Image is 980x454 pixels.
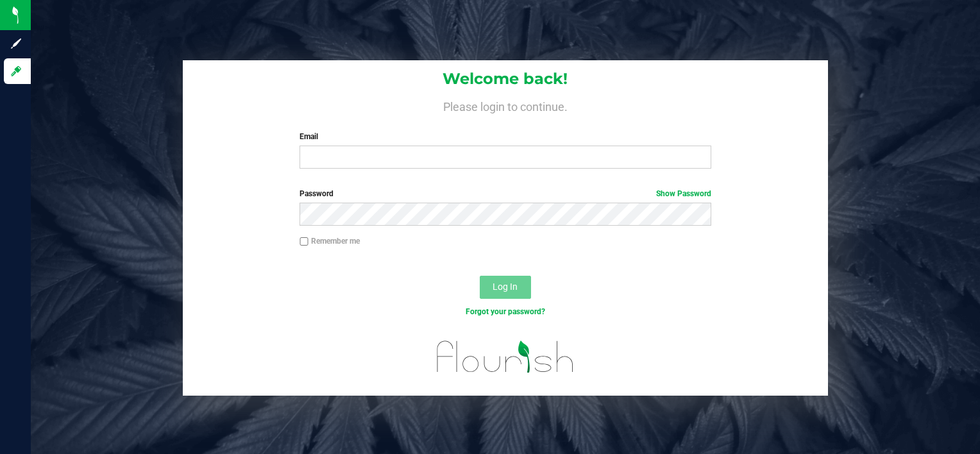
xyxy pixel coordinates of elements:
inline-svg: Sign up [10,37,22,50]
inline-svg: Log in [10,65,22,78]
input: Remember me [300,237,308,246]
span: Password [300,189,334,198]
label: Email [300,131,711,142]
img: flourish_logo.svg [425,331,586,383]
label: Remember me [300,235,360,247]
button: Log In [480,276,531,299]
h1: Welcome back! [183,71,829,87]
a: Show Password [656,189,711,198]
span: Log In [493,282,518,292]
a: Forgot your password? [466,307,545,316]
h4: Please login to continue. [183,97,829,113]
